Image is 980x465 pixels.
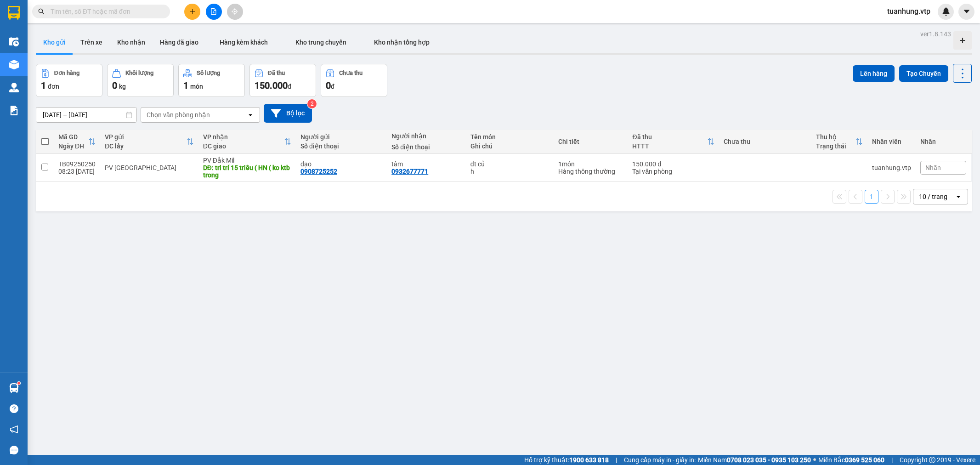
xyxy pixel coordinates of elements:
[632,160,714,168] div: 150.000 đ
[249,64,316,97] button: Đã thu150.000đ
[632,168,714,175] div: Tại văn phòng
[920,138,966,145] div: Nhãn
[899,65,948,82] button: Tạo Chuyến
[569,456,609,464] strong: 1900 633 818
[105,133,187,141] div: VP gửi
[891,455,893,465] span: |
[147,110,210,119] div: Chọn văn phòng nhận
[10,425,18,434] span: notification
[203,142,284,150] div: ĐC giao
[331,83,334,90] span: đ
[925,164,941,171] span: Nhãn
[10,446,18,454] span: message
[307,99,317,108] sup: 2
[616,455,617,465] span: |
[524,455,609,465] span: Hỗ trợ kỹ thuật:
[816,133,855,141] div: Thu hộ
[9,83,19,92] img: warehouse-icon
[920,29,951,39] div: ver 1.8.143
[190,83,203,90] span: món
[919,192,947,201] div: 10 / trang
[105,164,194,171] div: PV [GEOGRAPHIC_DATA]
[816,142,855,150] div: Trạng thái
[197,70,220,76] div: Số lượng
[698,455,811,465] span: Miền Nam
[818,455,884,465] span: Miền Bắc
[391,160,461,168] div: tâm
[300,168,337,175] div: 0908725252
[183,80,188,91] span: 1
[391,132,461,140] div: Người nhận
[119,83,126,90] span: kg
[54,130,100,154] th: Toggle SortBy
[36,64,102,97] button: Đơn hàng1đơn
[203,157,291,164] div: PV Đắk Mil
[189,8,196,15] span: plus
[264,104,312,123] button: Bộ lọc
[811,130,867,154] th: Toggle SortBy
[813,458,816,462] span: ⚪️
[9,383,19,393] img: warehouse-icon
[203,133,284,141] div: VP nhận
[872,164,911,171] div: tuanhung.vtp
[628,130,719,154] th: Toggle SortBy
[10,404,18,413] span: question-circle
[321,64,387,97] button: Chưa thu0đ
[198,130,296,154] th: Toggle SortBy
[58,168,96,175] div: 08:23 [DATE]
[374,39,430,46] span: Kho nhận tổng hợp
[210,8,217,15] span: file-add
[220,39,268,46] span: Hàng kèm khách
[9,60,19,69] img: warehouse-icon
[105,142,187,150] div: ĐC lấy
[184,4,200,20] button: plus
[326,80,331,91] span: 0
[953,31,972,50] div: Tạo kho hàng mới
[865,190,878,204] button: 1
[58,160,96,168] div: TB09250250
[110,31,153,53] button: Kho nhận
[58,133,88,141] div: Mã GD
[470,160,549,168] div: đt củ
[58,142,88,150] div: Ngày ĐH
[73,31,110,53] button: Trên xe
[558,138,623,145] div: Chi tiết
[727,456,811,464] strong: 0708 023 035 - 0935 103 250
[300,142,382,150] div: Số điện thoại
[54,70,79,76] div: Đơn hàng
[958,4,974,20] button: caret-down
[391,143,461,151] div: Số điện thoại
[227,4,243,20] button: aim
[288,83,291,90] span: đ
[558,160,623,168] div: 1 món
[632,133,707,141] div: Đã thu
[470,168,549,175] div: h
[300,133,382,141] div: Người gửi
[853,65,895,82] button: Lên hàng
[963,7,971,16] span: caret-down
[632,142,707,150] div: HTTT
[9,106,19,115] img: solution-icon
[125,70,153,76] div: Khối lượng
[339,70,363,76] div: Chưa thu
[36,31,73,53] button: Kho gửi
[880,6,938,17] span: tuanhung.vtp
[36,108,136,122] input: Select a date range.
[942,7,950,16] img: icon-new-feature
[624,455,696,465] span: Cung cấp máy in - giấy in:
[872,138,911,145] div: Nhân viên
[470,133,549,141] div: Tên món
[268,70,285,76] div: Đã thu
[178,64,245,97] button: Số lượng1món
[107,64,174,97] button: Khối lượng0kg
[558,168,623,175] div: Hàng thông thường
[41,80,46,91] span: 1
[955,193,962,200] svg: open
[100,130,198,154] th: Toggle SortBy
[112,80,117,91] span: 0
[391,168,428,175] div: 0932677771
[17,382,20,385] sup: 1
[8,6,20,20] img: logo-vxr
[470,142,549,150] div: Ghi chú
[247,111,254,119] svg: open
